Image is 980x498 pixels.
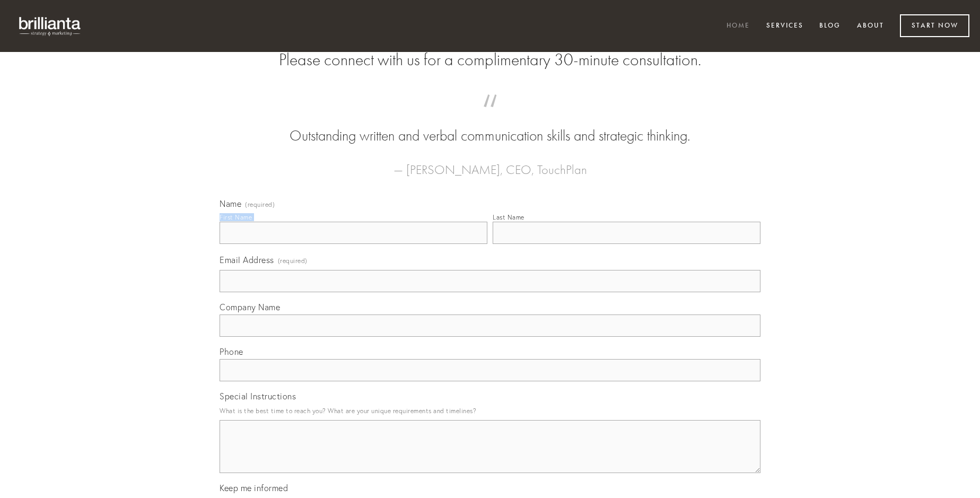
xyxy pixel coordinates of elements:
[237,105,743,126] span: “
[850,18,891,35] a: About
[220,404,760,418] p: What is the best time to reach you? What are your unique requirements and timelines?
[220,198,241,209] span: Name
[220,391,296,401] span: Special Instructions
[759,18,810,35] a: Services
[220,483,288,493] span: Keep me informed
[220,346,243,357] span: Phone
[900,14,969,37] a: Start Now
[220,213,252,221] div: First Name
[812,18,847,35] a: Blog
[245,202,275,208] span: (required)
[278,254,308,268] span: (required)
[220,255,274,265] span: Email Address
[720,18,757,35] a: Home
[493,213,524,221] div: Last Name
[220,302,280,312] span: Company Name
[237,105,743,146] blockquote: Outstanding written and verbal communication skills and strategic thinking.
[220,50,760,70] h2: Please connect with us for a complimentary 30-minute consultation.
[237,146,743,180] figcaption: — [PERSON_NAME], CEO, TouchPlan
[11,11,90,41] img: brillianta - research, strategy, marketing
